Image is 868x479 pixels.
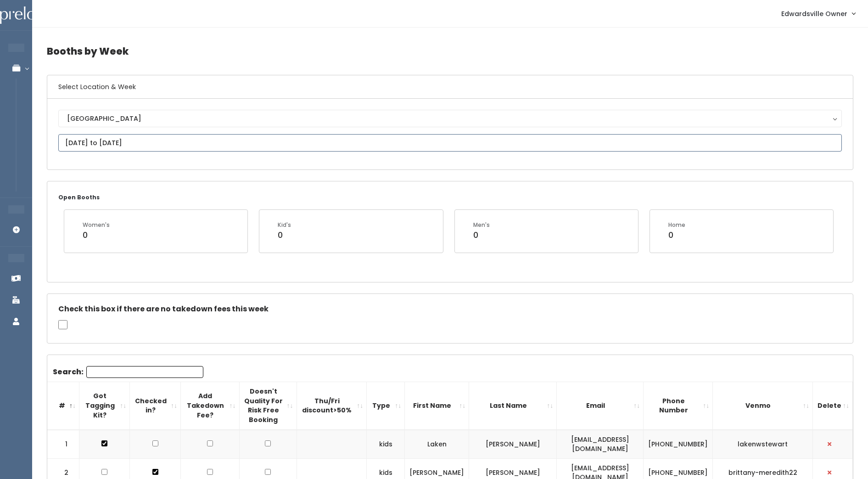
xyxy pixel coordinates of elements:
th: Add Takedown Fee?: activate to sort column ascending [181,382,239,430]
div: Women's [83,221,110,229]
div: Home [668,221,685,229]
th: Last Name: activate to sort column ascending [469,382,557,430]
th: #: activate to sort column descending [47,382,79,430]
div: 0 [278,229,291,241]
small: Open Booths [58,193,100,201]
div: Men's [473,221,490,229]
th: Type: activate to sort column ascending [367,382,405,430]
td: [PHONE_NUMBER] [644,430,713,459]
div: Kid's [278,221,291,229]
td: [EMAIL_ADDRESS][DOMAIN_NAME] [557,430,644,459]
div: 0 [473,229,490,241]
input: Search: [86,366,203,378]
th: Thu/Fri discount&gt;50%: activate to sort column ascending [297,382,367,430]
th: Venmo: activate to sort column ascending [713,382,813,430]
h6: Select Location & Week [47,75,853,99]
th: Got Tagging Kit?: activate to sort column ascending [79,382,130,430]
button: [GEOGRAPHIC_DATA] [58,110,842,127]
td: Laken [405,430,469,459]
label: Search: [53,366,203,378]
h5: Check this box if there are no takedown fees this week [58,305,842,313]
td: kids [367,430,405,459]
div: 0 [668,229,685,241]
a: Edwardsville Owner [772,4,864,23]
h4: Booths by Week [47,39,853,64]
td: lakenwstewart [713,430,813,459]
th: Checked in?: activate to sort column ascending [130,382,181,430]
td: [PERSON_NAME] [469,430,557,459]
input: August 23 - August 29, 2025 [58,134,842,152]
th: Doesn't Quality For Risk Free Booking : activate to sort column ascending [239,382,297,430]
th: Phone Number: activate to sort column ascending [644,382,713,430]
td: 1 [47,430,79,459]
div: 0 [83,229,110,241]
th: First Name: activate to sort column ascending [405,382,469,430]
div: [GEOGRAPHIC_DATA] [67,113,833,124]
span: Edwardsville Owner [781,9,847,19]
th: Email: activate to sort column ascending [557,382,644,430]
th: Delete: activate to sort column ascending [812,382,852,430]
